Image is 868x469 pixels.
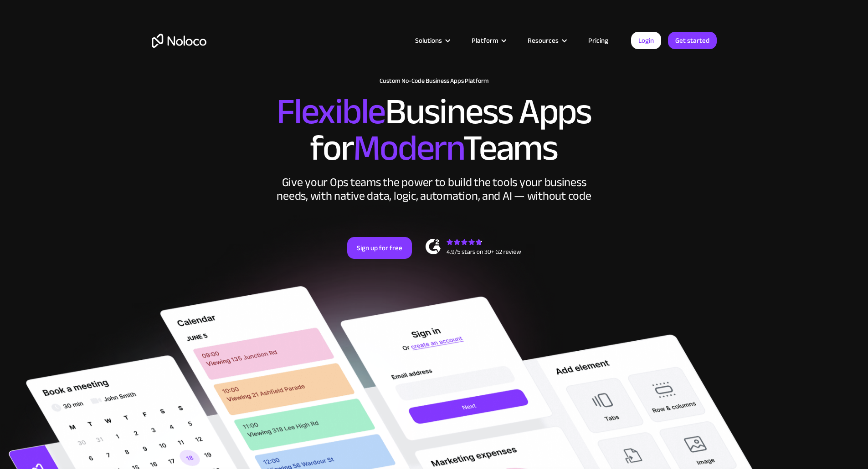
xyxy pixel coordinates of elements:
a: Get started [668,32,717,49]
h2: Business Apps for Teams [152,94,717,166]
div: Give your Ops teams the power to build the tools your business needs, with native data, logic, au... [275,176,594,203]
span: Modern [353,114,463,182]
div: Platform [472,35,498,46]
span: Flexible [277,78,385,146]
div: Platform [460,35,516,46]
a: Login [631,32,661,49]
div: Solutions [415,35,442,46]
div: Solutions [404,35,460,46]
a: home [152,34,206,48]
div: Resources [516,35,577,46]
a: Pricing [577,35,620,46]
div: Resources [528,35,559,46]
a: Sign up for free [347,237,412,259]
